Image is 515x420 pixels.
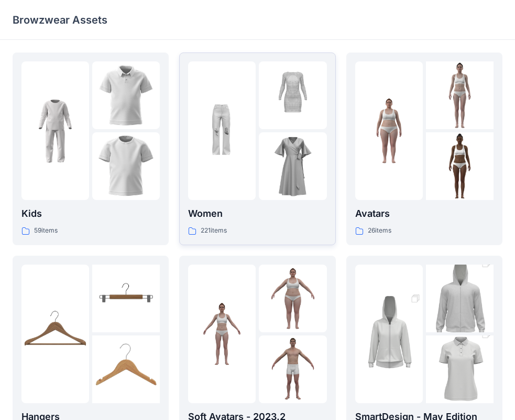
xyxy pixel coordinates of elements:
p: 221 items [201,225,227,236]
img: folder 2 [426,248,494,350]
img: folder 2 [426,61,494,129]
p: Kids [21,206,160,221]
p: Women [188,206,326,221]
img: folder 1 [188,97,256,165]
img: folder 1 [188,300,256,367]
p: Browzwear Assets [13,13,107,27]
img: folder 2 [92,265,160,332]
img: folder 2 [259,265,326,332]
a: folder 1folder 2folder 3Avatars26items [346,52,502,245]
p: Avatars [355,206,494,221]
img: folder 3 [92,335,160,403]
img: folder 3 [259,132,326,200]
a: folder 1folder 2folder 3Kids59items [13,52,169,245]
img: folder 1 [355,283,423,385]
img: folder 3 [426,132,494,200]
a: folder 1folder 2folder 3Women221items [179,52,335,245]
img: folder 3 [92,132,160,200]
img: folder 1 [21,300,89,367]
img: folder 1 [21,97,89,165]
img: folder 2 [259,61,326,129]
img: folder 2 [92,61,160,129]
img: folder 1 [355,97,423,165]
img: folder 3 [259,335,326,403]
p: 26 items [368,225,391,236]
p: 59 items [34,225,58,236]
